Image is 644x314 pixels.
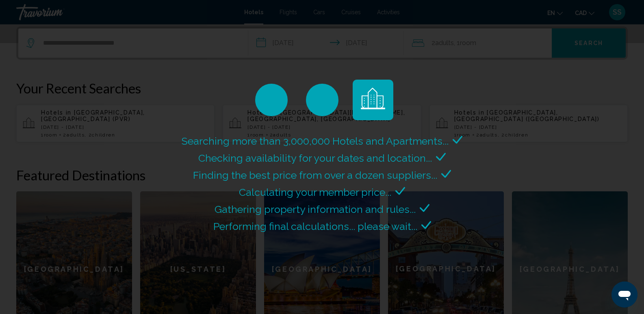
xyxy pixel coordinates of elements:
span: Searching more than 3,000,000 Hotels and Apartments... [182,135,449,147]
span: Performing final calculations... please wait... [213,220,417,232]
span: Gathering property information and rules... [215,203,416,215]
iframe: Button to launch messaging window [611,282,637,308]
span: Calculating your member price... [239,186,391,198]
span: Checking availability for your dates and location... [198,152,432,164]
span: Finding the best price from over a dozen suppliers... [193,169,437,181]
